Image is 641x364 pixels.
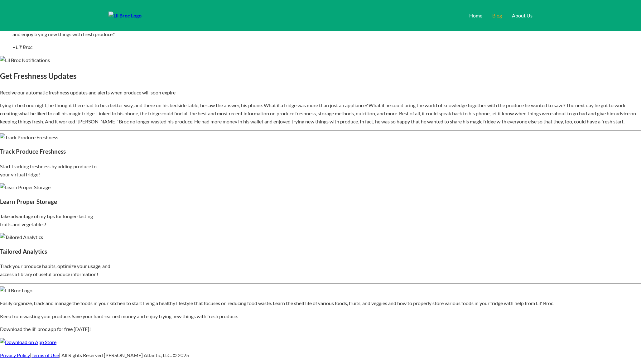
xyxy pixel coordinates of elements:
a: Terms of Use [31,352,59,358]
cite: – Lil' Broc [12,44,32,50]
a: Blog [492,12,502,18]
a: Home [469,12,482,18]
img: Lil Broc Logo [108,12,142,20]
a: About Us [512,12,533,18]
